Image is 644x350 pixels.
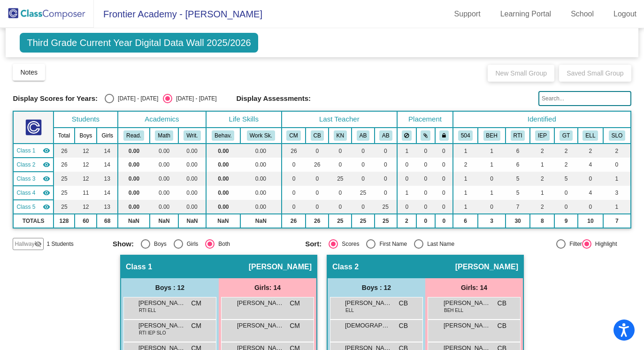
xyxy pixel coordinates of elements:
div: [DATE] - [DATE] [172,94,216,103]
button: BEH [483,130,500,141]
td: 0.00 [118,158,150,172]
td: 0 [554,186,577,200]
td: 1 [603,200,630,214]
td: NaN [206,214,240,228]
th: Angela Baird [352,128,374,144]
td: 0 [416,172,435,186]
td: 0.00 [118,144,150,158]
td: TOTALS [13,214,53,228]
mat-icon: visibility [43,161,50,168]
button: IEP [535,130,550,141]
span: CB [498,298,506,308]
span: [PERSON_NAME] [237,321,284,330]
td: 0 [329,200,352,214]
span: [PERSON_NAME] [455,262,518,272]
td: 0.00 [150,200,178,214]
td: 0 [554,200,577,214]
span: [PERSON_NAME] [345,298,392,308]
th: RTI- Academics [506,128,530,144]
td: 0 [375,172,397,186]
td: 0 [306,186,329,200]
span: CM [191,298,201,308]
td: 3 [603,186,630,200]
td: 0 [306,172,329,186]
div: Girls: 14 [425,278,523,297]
td: 0.00 [240,158,282,172]
span: Show: [113,240,134,248]
button: CM [286,130,300,141]
td: 0.00 [206,172,240,186]
td: Kris Neuhalfen - No Class Name [13,172,53,186]
td: 25 [54,172,75,186]
th: Identified [453,111,630,128]
button: CB [311,130,324,141]
span: Class 3 [16,175,35,183]
td: 13 [97,200,118,214]
td: 1 [453,200,478,214]
td: 1 [603,172,630,186]
td: 1 [453,144,478,158]
span: [DEMOGRAPHIC_DATA][PERSON_NAME] [345,321,392,330]
td: NaN [178,214,206,228]
span: Sort: [305,240,322,248]
td: 25 [352,186,374,200]
span: [PERSON_NAME] [249,262,312,272]
td: 0.00 [240,144,282,158]
td: 0 [375,186,397,200]
td: 12 [75,158,97,172]
button: Math [155,130,173,141]
td: 0.00 [150,172,178,186]
mat-radio-group: Select an option [105,94,216,103]
td: 0 [397,158,416,172]
th: 504 Plan [453,128,478,144]
td: 0.00 [178,186,206,200]
td: 26 [306,158,329,172]
td: 6 [506,144,530,158]
span: CB [498,321,506,331]
td: NaN [118,214,150,228]
span: Class 2 [16,160,35,169]
div: [DATE] - [DATE] [114,94,158,103]
td: 0 [435,200,453,214]
td: 2 [530,200,554,214]
button: Notes [13,64,45,81]
td: 0 [329,144,352,158]
td: 3 [478,214,506,228]
mat-icon: visibility [43,203,50,211]
div: Boys : 12 [121,278,219,297]
td: 7 [603,214,630,228]
th: Kris Neuhalfen [329,128,352,144]
div: Boys : 12 [328,278,425,297]
mat-radio-group: Select an option [113,239,298,249]
td: 0 [306,144,329,158]
th: Amy Bowness [375,128,397,144]
td: 68 [97,214,118,228]
td: 0 [478,200,506,214]
td: 0 [397,200,416,214]
td: 1 [530,186,554,200]
span: CM [290,321,300,331]
td: 6 [506,158,530,172]
td: 14 [97,144,118,158]
td: Amy Bowness - No Class Name [13,200,53,214]
span: Class 1 [16,146,35,155]
td: 2 [530,172,554,186]
td: 1 [397,144,416,158]
span: Class 1 [126,262,152,272]
th: Individualized Education Plan- [530,128,554,144]
span: Class 2 [332,262,359,272]
span: [PERSON_NAME] [138,321,185,330]
td: 4 [578,186,604,200]
td: Courtney Billings - No Class Name [13,158,53,172]
td: 0 [416,186,435,200]
th: Total [54,128,75,144]
td: 0 [282,172,306,186]
span: [PERSON_NAME] [138,298,185,308]
td: 0.00 [240,186,282,200]
td: 26 [54,158,75,172]
td: 6 [453,214,478,228]
button: AB [357,130,370,141]
td: 25 [329,172,352,186]
td: 25 [375,200,397,214]
th: Keep away students [397,128,416,144]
